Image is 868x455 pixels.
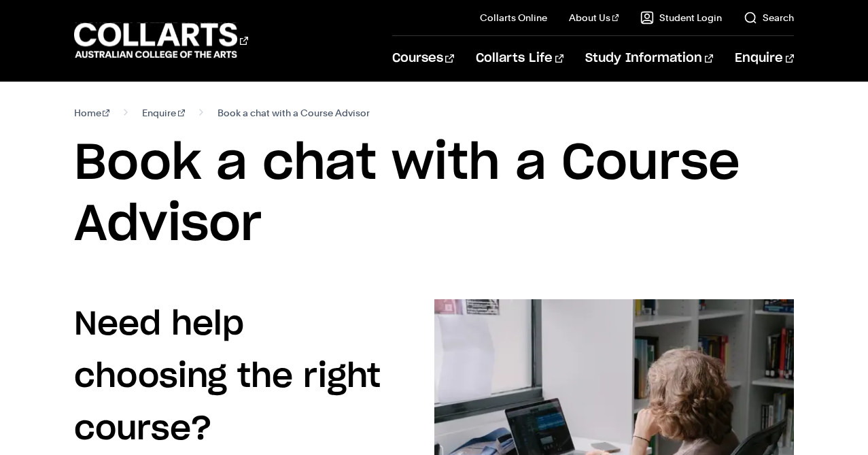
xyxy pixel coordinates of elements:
a: About Us [569,11,619,24]
a: Collarts Online [480,11,547,24]
a: Enquire [735,36,794,81]
div: Go to homepage [74,21,248,60]
a: Enquire [142,103,185,122]
a: Collarts Life [476,36,563,81]
a: Home [74,103,110,122]
a: Study Information [585,36,713,81]
span: Book a chat with a Course Advisor [218,103,370,122]
h1: Book a chat with a Course Advisor [74,133,795,256]
a: Courses [392,36,454,81]
a: Student Login [640,11,722,24]
a: Search [744,11,794,24]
